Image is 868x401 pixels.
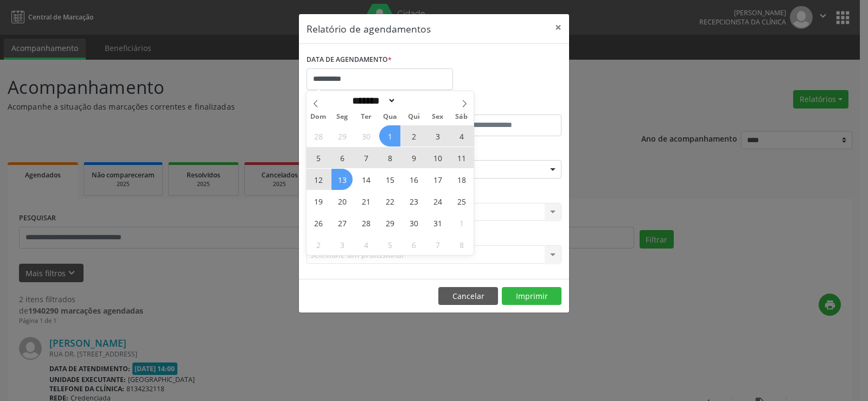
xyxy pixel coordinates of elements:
[355,212,376,233] span: Outubro 28, 2025
[308,212,329,233] span: Outubro 26, 2025
[354,113,378,120] span: Ter
[427,125,448,147] span: Outubro 3, 2025
[331,147,353,168] span: Outubro 6, 2025
[379,125,400,147] span: Outubro 1, 2025
[355,234,376,255] span: Novembro 4, 2025
[450,113,474,120] span: Sáb
[379,190,400,212] span: Outubro 22, 2025
[379,169,400,190] span: Outubro 15, 2025
[396,95,432,106] input: Year
[451,212,472,233] span: Novembro 1, 2025
[308,169,329,190] span: Outubro 12, 2025
[403,190,424,212] span: Outubro 23, 2025
[427,147,448,168] span: Outubro 10, 2025
[502,287,561,305] button: Imprimir
[307,113,330,120] span: Dom
[308,125,329,147] span: Setembro 28, 2025
[330,113,354,120] span: Seg
[402,113,426,120] span: Qui
[403,212,424,233] span: Outubro 30, 2025
[379,212,400,233] span: Outubro 29, 2025
[331,125,353,147] span: Setembro 29, 2025
[451,169,472,190] span: Outubro 18, 2025
[308,190,329,212] span: Outubro 19, 2025
[331,169,353,190] span: Outubro 13, 2025
[348,95,396,106] select: Month
[307,52,392,68] label: DATA DE AGENDAMENTO
[403,125,424,147] span: Outubro 2, 2025
[331,234,353,255] span: Novembro 3, 2025
[308,147,329,168] span: Outubro 5, 2025
[355,169,376,190] span: Outubro 14, 2025
[438,287,498,305] button: Cancelar
[451,190,472,212] span: Outubro 25, 2025
[451,234,472,255] span: Novembro 8, 2025
[378,113,402,120] span: Qua
[403,234,424,255] span: Novembro 6, 2025
[308,234,329,255] span: Novembro 2, 2025
[331,212,353,233] span: Outubro 27, 2025
[379,147,400,168] span: Outubro 8, 2025
[331,190,353,212] span: Outubro 20, 2025
[427,212,448,233] span: Outubro 31, 2025
[403,169,424,190] span: Outubro 16, 2025
[451,147,472,168] span: Outubro 11, 2025
[355,190,376,212] span: Outubro 21, 2025
[427,169,448,190] span: Outubro 17, 2025
[427,190,448,212] span: Outubro 24, 2025
[307,22,431,36] h5: Relatório de agendamentos
[355,125,376,147] span: Setembro 30, 2025
[437,98,561,114] label: ATÉ
[547,14,569,41] button: Close
[426,113,450,120] span: Sex
[379,234,400,255] span: Novembro 5, 2025
[427,234,448,255] span: Novembro 7, 2025
[451,125,472,147] span: Outubro 4, 2025
[355,147,376,168] span: Outubro 7, 2025
[403,147,424,168] span: Outubro 9, 2025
